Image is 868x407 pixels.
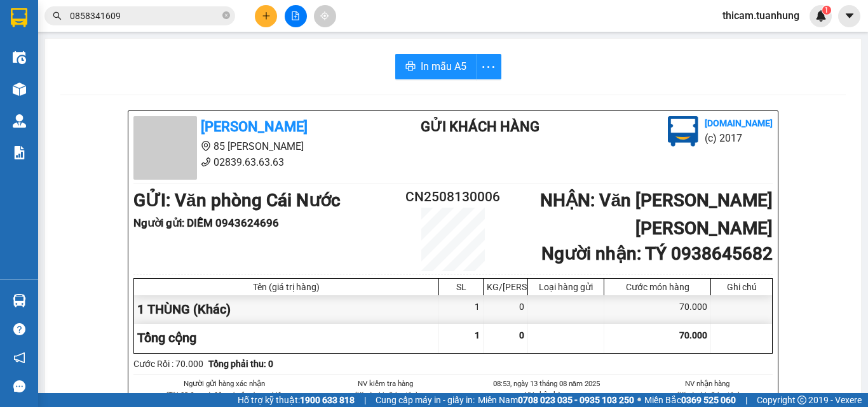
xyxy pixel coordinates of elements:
span: thicam.tuanhung [712,8,810,23]
img: warehouse-icon [13,51,26,64]
span: message [13,380,25,392]
span: ⚪️ [637,397,641,403]
div: Ghi chú [714,282,769,292]
button: aim [314,5,336,27]
div: 0 [484,295,528,324]
span: question-circle [13,323,25,335]
div: KG/[PERSON_NAME] [487,282,524,292]
i: (Kí và ghi rõ họ tên) [353,390,417,399]
img: logo.jpg [668,116,698,147]
span: Cung cấp máy in - giấy in: [376,393,475,407]
span: 1 [475,330,480,340]
span: more [477,59,501,75]
b: NHẬN : Văn [PERSON_NAME] [PERSON_NAME] [540,190,773,239]
li: 85 [PERSON_NAME] [133,138,370,154]
span: caret-down [844,10,855,22]
img: icon-new-feature [815,10,827,22]
button: caret-down [838,5,860,27]
strong: 0369 525 060 [681,395,736,405]
button: more [476,54,501,79]
li: NV nhận hàng [642,378,773,389]
li: NV nhận hàng [481,389,612,401]
span: Miền Nam [478,393,634,407]
i: (Kí và ghi rõ họ tên) [675,390,739,399]
span: close-circle [222,10,230,22]
img: warehouse-icon [13,294,26,307]
img: logo-vxr [11,8,27,27]
h2: CN2508130006 [400,187,506,208]
strong: 1900 633 818 [300,395,355,405]
input: Tìm tên, số ĐT hoặc mã đơn [70,9,220,23]
b: Người gửi : DIỄM 0943624696 [133,217,279,229]
span: 70.000 [679,330,707,340]
strong: 0708 023 035 - 0935 103 250 [518,395,634,405]
li: (c) 2017 [705,130,773,146]
button: printerIn mẫu A5 [395,54,477,79]
b: [DOMAIN_NAME] [705,118,773,128]
span: 1 [824,6,829,15]
span: notification [13,352,25,364]
img: solution-icon [13,146,26,159]
img: warehouse-icon [13,114,26,128]
span: phone [201,157,211,167]
span: | [745,393,747,407]
b: GỬI : Văn phòng Cái Nước [133,190,341,211]
div: Loại hàng gửi [531,282,600,292]
span: In mẫu A5 [421,58,466,74]
span: Tổng cộng [137,330,196,345]
span: aim [320,11,329,20]
span: file-add [291,11,300,20]
span: 0 [519,330,524,340]
b: Tổng phải thu: 0 [208,359,273,369]
span: printer [405,61,416,73]
b: [PERSON_NAME] [201,119,308,135]
b: Gửi khách hàng [421,119,539,135]
span: close-circle [222,11,230,19]
li: 02839.63.63.63 [133,154,370,170]
img: warehouse-icon [13,83,26,96]
span: Hỗ trợ kỹ thuật: [238,393,355,407]
sup: 1 [822,6,831,15]
span: copyright [797,396,806,404]
button: file-add [285,5,307,27]
div: Cước Rồi : 70.000 [133,357,203,371]
li: Người gửi hàng xác nhận [159,378,290,389]
li: 08:53, ngày 13 tháng 08 năm 2025 [481,378,612,389]
div: SL [442,282,480,292]
div: 1 [439,295,484,324]
div: 70.000 [604,295,711,324]
span: Miền Bắc [644,393,736,407]
div: Tên (giá trị hàng) [137,282,435,292]
div: Cước món hàng [607,282,707,292]
li: NV kiểm tra hàng [320,378,451,389]
span: plus [262,11,271,20]
span: | [364,393,366,407]
button: plus [255,5,277,27]
b: Người nhận : TÝ 0938645682 [541,243,773,264]
div: 1 THÙNG (Khác) [134,295,439,324]
span: search [53,11,62,20]
span: environment [201,141,211,151]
